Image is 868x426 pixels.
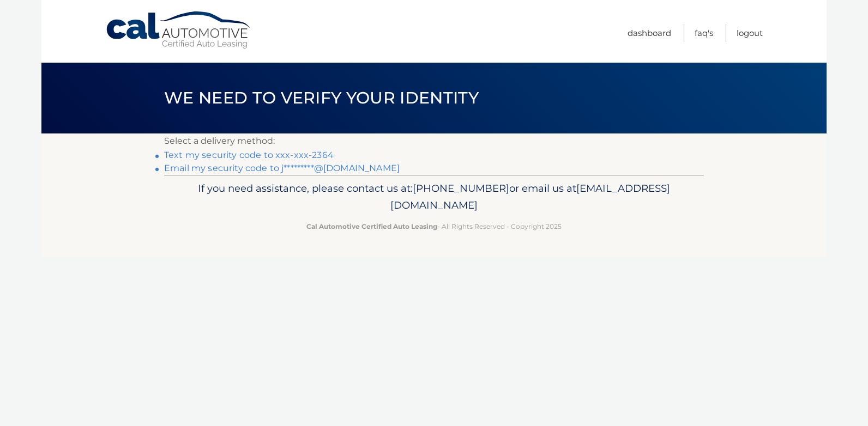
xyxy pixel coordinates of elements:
a: Logout [737,24,763,42]
a: Dashboard [628,24,671,42]
p: Select a delivery method: [164,133,704,149]
a: Text my security code to xxx-xxx-2364 [164,150,334,160]
a: Cal Automotive [105,11,252,50]
a: Email my security code to j*********@[DOMAIN_NAME] [164,163,400,173]
a: FAQ's [695,24,713,42]
span: We need to verify your identity [164,88,479,108]
strong: Cal Automotive Certified Auto Leasing [306,222,437,230]
p: If you need assistance, please contact us at: or email us at [171,180,697,215]
p: - All Rights Reserved - Copyright 2025 [171,221,697,232]
span: [PHONE_NUMBER] [413,182,509,194]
